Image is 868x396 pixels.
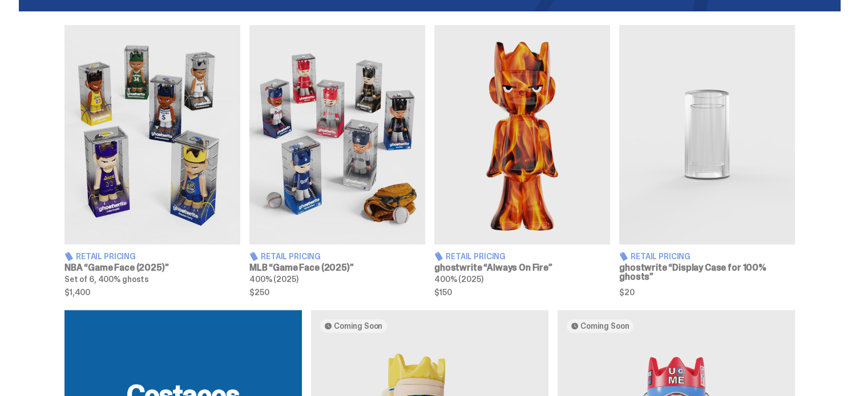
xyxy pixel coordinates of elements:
[446,252,506,260] span: Retail Pricing
[249,263,425,272] h3: MLB “Game Face (2025)”
[249,25,425,296] a: Game Face (2025) Retail Pricing
[249,288,425,296] span: $250
[434,263,610,272] h3: ghostwrite “Always On Fire”
[261,252,321,260] span: Retail Pricing
[619,288,795,296] span: $20
[64,25,240,296] a: Game Face (2025) Retail Pricing
[76,252,136,260] span: Retail Pricing
[434,274,483,284] span: 400% (2025)
[631,252,691,260] span: Retail Pricing
[619,25,795,296] a: Display Case for 100% ghosts Retail Pricing
[619,263,795,281] h3: ghostwrite “Display Case for 100% ghosts”
[64,274,149,284] span: Set of 6, 400% ghosts
[64,263,240,272] h3: NBA “Game Face (2025)”
[64,288,240,296] span: $1,400
[249,25,425,244] img: Game Face (2025)
[249,274,298,284] span: 400% (2025)
[580,321,629,330] span: Coming Soon
[64,25,240,244] img: Game Face (2025)
[434,288,610,296] span: $150
[434,25,610,296] a: Always On Fire Retail Pricing
[434,25,610,244] img: Always On Fire
[334,321,382,330] span: Coming Soon
[619,25,795,244] img: Display Case for 100% ghosts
